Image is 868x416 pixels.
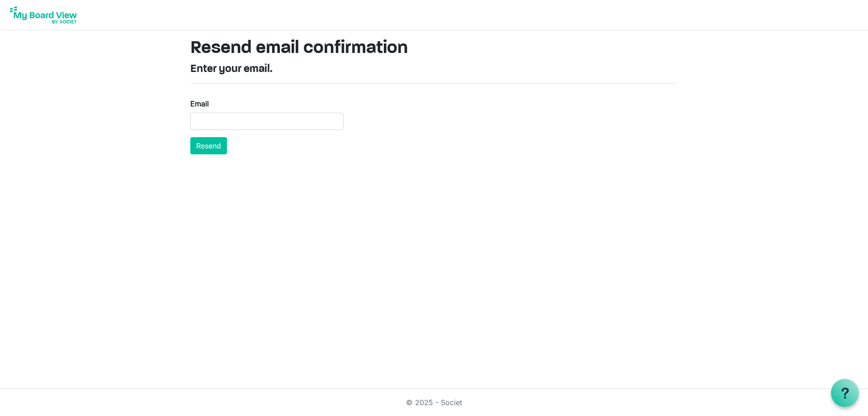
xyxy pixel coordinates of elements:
[190,98,209,109] label: Email
[7,4,80,26] img: My Board View Logo
[190,137,227,154] button: Resend
[190,38,678,59] h1: Resend email confirmation
[406,398,462,407] a: © 2025 - Societ
[190,63,678,76] h4: Enter your email.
